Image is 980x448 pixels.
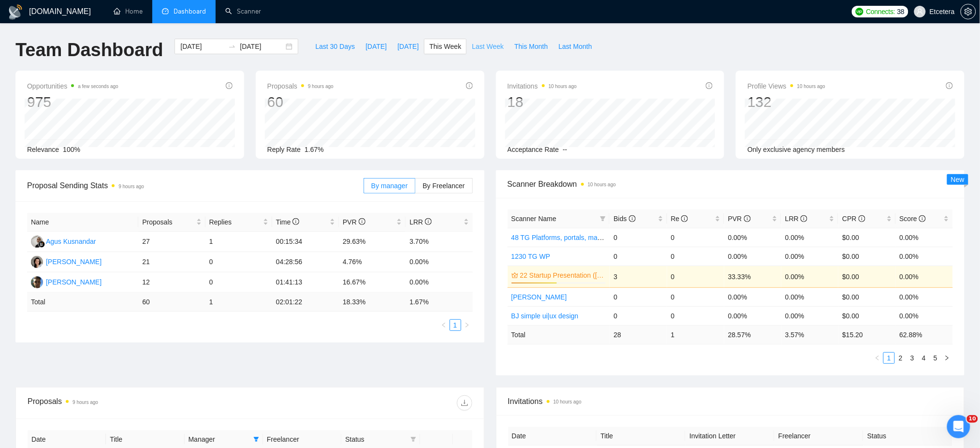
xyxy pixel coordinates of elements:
button: This Week [424,39,467,54]
span: info-circle [919,215,926,222]
img: AK [31,236,43,248]
td: 0.00% [724,306,781,325]
a: setting [961,8,976,15]
span: info-circle [226,82,233,89]
span: filter [253,436,259,442]
div: 132 [747,93,825,111]
span: Last Month [558,41,592,52]
span: Invitations [508,395,953,407]
span: 100% [63,146,80,153]
span: right [944,355,950,361]
span: Opportunities [27,80,118,92]
span: Relevance [27,146,59,153]
span: info-circle [293,218,299,225]
button: Last 30 Days [310,39,360,54]
td: 0 [667,306,724,325]
span: Reply Rate [267,146,301,153]
td: $0.00 [838,266,895,287]
th: Replies [205,213,272,232]
a: 22 Startup Presentation ([PERSON_NAME]) [520,270,604,281]
span: Dashboard [174,7,206,15]
span: left [875,355,880,361]
a: searchScanner [225,7,261,15]
span: info-circle [744,215,751,222]
span: 10 [967,415,978,423]
td: $0.00 [838,247,895,266]
button: download [457,395,472,411]
th: Proposals [138,213,205,232]
td: 0.00% [896,247,953,266]
span: Connects: [866,6,895,17]
time: 9 hours ago [118,184,144,189]
span: CPR [842,215,865,223]
span: Manager [189,434,249,445]
td: 29.63% [339,232,406,252]
span: left [441,322,447,328]
img: gigradar-bm.png [38,241,45,248]
div: Agus Kusnandar [46,236,96,247]
span: info-circle [425,218,432,225]
li: 5 [930,352,941,364]
time: 9 hours ago [308,84,334,89]
span: Proposals [142,217,194,227]
span: info-circle [801,215,807,222]
div: [PERSON_NAME] [46,256,102,267]
time: 10 hours ago [797,84,825,89]
span: filter [409,432,418,447]
span: Time [276,218,299,226]
li: 1 [450,319,461,331]
span: crown [512,272,518,279]
td: 0.00% [406,272,472,293]
span: filter [600,216,606,222]
input: End date [240,41,284,52]
button: [DATE] [392,39,424,54]
td: $0.00 [838,306,895,325]
td: 21 [138,252,205,272]
time: a few seconds ago [78,84,118,89]
span: info-circle [629,215,636,222]
td: 01:41:13 [272,272,339,293]
td: 0.00% [406,252,472,272]
time: 9 hours ago [73,400,98,405]
a: BJ simple ui|ux design [512,312,579,320]
td: 0.00% [781,306,838,325]
time: 10 hours ago [549,84,577,89]
td: 0.00% [896,306,953,325]
th: Status [863,427,952,446]
td: 0 [610,228,667,247]
a: 4 [919,353,929,363]
button: [DATE] [360,39,392,54]
span: Scanner Name [512,215,556,223]
span: filter [410,436,416,442]
li: Previous Page [438,319,450,331]
span: filter [251,432,261,447]
td: 27 [138,232,205,252]
span: Only exclusive agency members [747,146,845,153]
button: left [438,319,450,331]
span: Acceptance Rate [508,146,559,153]
td: 0 [667,228,724,247]
img: logo [8,4,23,20]
td: 3 [610,266,667,287]
span: info-circle [359,218,366,225]
td: $0.00 [838,287,895,306]
th: Date [508,427,597,446]
td: 0.00% [781,266,838,287]
span: right [464,322,470,328]
td: 0.00% [781,247,838,266]
li: 3 [907,352,918,364]
a: 2 [895,353,906,363]
a: 48 TG Platforms, portals, marketplaces [512,234,629,241]
div: 18 [508,93,577,111]
span: By Freelancer [423,182,465,190]
td: $0.00 [838,228,895,247]
span: download [457,399,472,407]
span: 1.67% [305,146,324,153]
span: user [917,8,923,15]
span: info-circle [859,215,865,222]
td: 28 [610,325,667,344]
button: right [461,319,473,331]
td: 1 [205,293,272,312]
td: 3.70% [406,232,472,252]
img: upwork-logo.png [856,8,863,15]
